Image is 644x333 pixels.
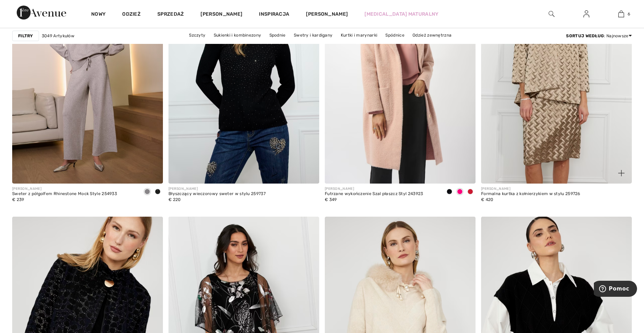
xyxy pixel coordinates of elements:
strong: Filtry [18,33,33,39]
div: Formalna kurtka z kołnierzykiem w stylu 259726 [481,192,580,196]
div: [PERSON_NAME] [168,186,266,192]
a: 6 [604,10,638,18]
font: : Najnowsze [566,33,628,38]
div: Rose [455,186,465,198]
span: € 349 [325,197,337,202]
a: Sign In [578,10,595,18]
div: Błyszczący wieczorowy sweter w stylu 259737 [168,192,266,196]
div: [PERSON_NAME] [12,186,117,192]
a: Spodnie [266,31,289,40]
a: [PERSON_NAME] [306,10,348,18]
a: Szczyty [186,31,209,40]
img: plus_v2.svg [618,170,625,176]
iframe: Opens a widget where you can find more information [594,281,637,298]
a: Odzież [122,11,141,18]
div: [PERSON_NAME] [325,186,423,192]
a: [MEDICAL_DATA] maturalny [364,10,438,18]
a: Odzież zewnętrzna [409,31,455,40]
img: Moja torba [618,10,624,18]
a: Spódnice [382,31,408,40]
div: Merlot [465,186,476,198]
a: [PERSON_NAME] [201,11,242,18]
div: Futrzane wykończenie Szal płaszcz Styl 243923 [325,192,423,196]
img: Szukaj w witrynie [549,10,555,18]
img: Aleja 1ère [17,6,66,20]
div: Grey melange [142,186,152,198]
a: Sprzedaż [157,11,184,18]
span: € 420 [481,197,494,202]
img: Moje informacje [583,10,589,18]
div: [PERSON_NAME] [481,186,580,192]
div: Sweter z półgolfem Rhinestone Mock Style 254933 [12,192,117,196]
span: 6 [628,11,630,17]
span: Inspiracja [259,11,289,18]
span: € 239 [12,197,24,202]
a: Swetry i kardigany [290,31,336,40]
span: 3049 Artykułów [42,33,74,39]
a: Kurtki i marynarki [337,31,381,40]
a: Sukienki i kombinezony [210,31,265,40]
a: Nowy [91,11,105,18]
strong: Sortuj według [566,33,604,38]
div: Black [152,186,163,198]
div: Black [444,186,455,198]
span: € 220 [168,197,181,202]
